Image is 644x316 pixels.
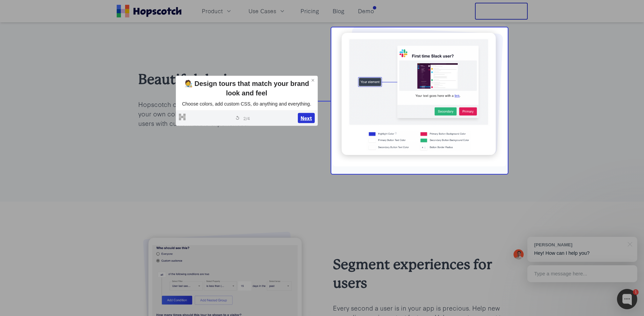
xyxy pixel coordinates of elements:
[198,5,236,17] button: Product
[527,265,637,282] div: Type a message here...
[633,289,639,295] div: 1
[330,5,347,17] a: Blog
[475,3,528,20] button: Free Trial
[298,5,322,17] a: Pricing
[117,5,182,18] a: Home
[138,70,311,89] h2: Beautiful designs
[138,99,311,128] p: Hopscotch onboarding widgets look like your brand. Use your own colors, images, buttons, and more...
[534,242,624,248] div: [PERSON_NAME]
[355,5,377,17] a: Demo
[244,5,290,17] button: Use Cases
[179,78,315,97] div: 🧑‍🎨 Design tours that match your brand look and feel
[202,7,223,15] span: Product
[534,250,630,257] p: Hey! How can I help you?
[333,255,506,292] h2: Segment experiences for users
[514,249,524,259] img: Mark Spera
[179,100,315,108] p: Choose colors, add custom CSS, do anything and everything.
[298,113,315,123] button: Next
[333,23,506,166] img: on brand onboarding tour experiences with hopscotch
[248,7,276,15] span: Use Cases
[243,115,250,121] span: 2 / 4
